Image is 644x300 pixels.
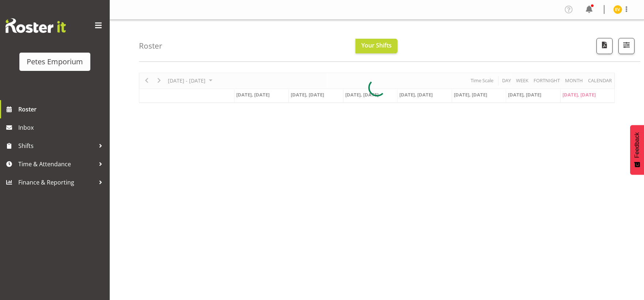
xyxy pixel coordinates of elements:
[18,104,106,115] span: Roster
[18,159,95,170] span: Time & Attendance
[27,56,83,67] div: Petes Emporium
[618,38,634,54] button: Filter Shifts
[596,38,613,54] button: Download a PDF of the roster according to the set date range.
[18,122,106,133] span: Inbox
[613,5,622,14] img: eva-vailini10223.jpg
[18,140,95,151] span: Shifts
[630,125,644,175] button: Feedback - Show survey
[18,177,95,188] span: Finance & Reporting
[5,18,66,33] img: Rosterit website logo
[361,41,392,49] span: Your Shifts
[139,42,162,50] h4: Roster
[355,39,398,53] button: Your Shifts
[634,132,640,158] span: Feedback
